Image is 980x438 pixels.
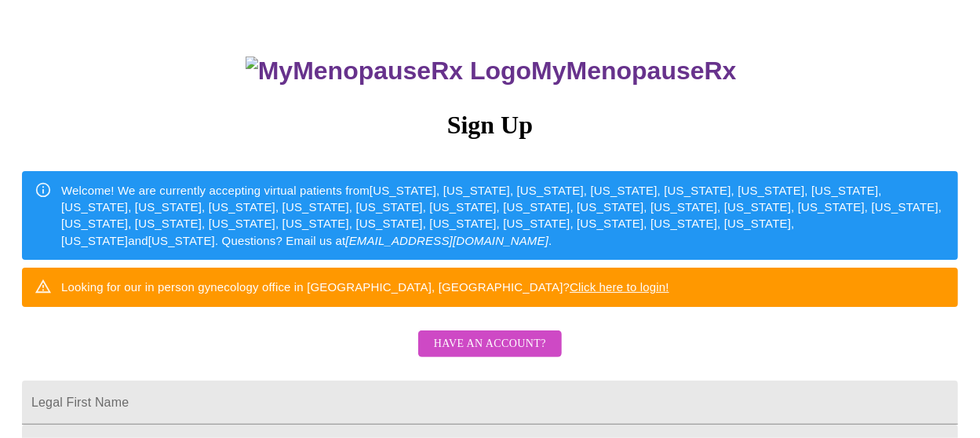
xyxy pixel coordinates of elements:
[414,348,566,361] a: Have an account?
[61,272,669,301] div: Looking for our in person gynecology office in [GEOGRAPHIC_DATA], [GEOGRAPHIC_DATA]?
[22,111,958,140] h3: Sign Up
[61,176,945,256] div: Welcome! We are currently accepting virtual patients from [US_STATE], [US_STATE], [US_STATE], [US...
[434,334,546,354] span: Have an account?
[418,330,562,358] button: Have an account?
[24,57,959,86] h3: MyMenopauseRx
[570,280,669,294] a: Click here to login!
[246,57,531,86] img: MyMenopauseRx Logo
[345,234,548,247] em: [EMAIL_ADDRESS][DOMAIN_NAME]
